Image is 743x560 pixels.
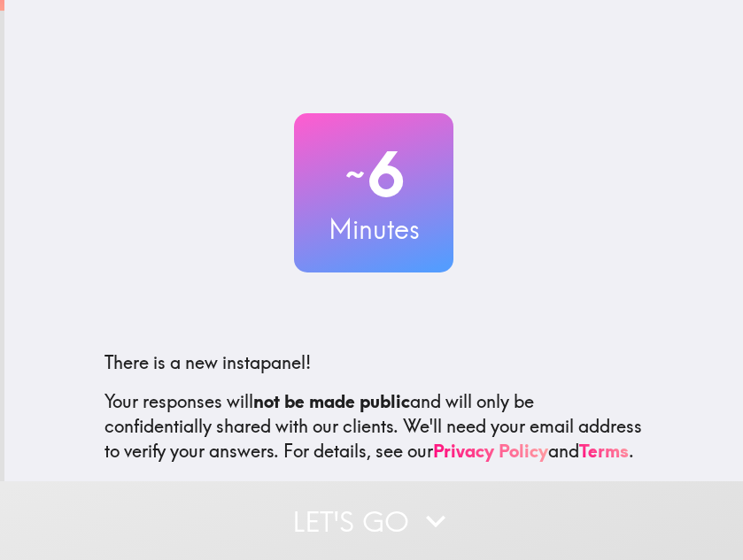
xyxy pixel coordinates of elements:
[294,138,453,211] h2: 6
[294,211,453,248] h3: Minutes
[343,148,368,201] span: ~
[579,440,629,462] a: Terms
[104,351,311,373] span: There is a new instapanel!
[433,440,548,462] a: Privacy Policy
[104,478,643,527] p: This invite is exclusively for you, please do not share it. Complete it soon because spots are li...
[104,389,643,464] p: Your responses will and will only be confidentially shared with our clients. We'll need your emai...
[253,390,410,412] b: not be made public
